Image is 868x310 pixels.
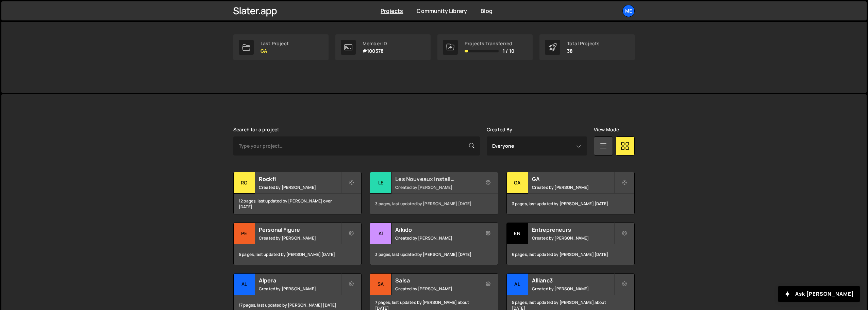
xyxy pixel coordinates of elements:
h2: Alpera [259,277,341,284]
a: Community Library [417,7,467,15]
h2: Les Nouveaux Installateurs [395,175,477,183]
div: 6 pages, last updated by [PERSON_NAME] [DATE] [507,244,634,265]
div: Pe [234,223,255,244]
a: GA GA Created by [PERSON_NAME] 3 pages, last updated by [PERSON_NAME] [DATE] [506,172,635,214]
div: Member ID [363,41,387,46]
small: Created by [PERSON_NAME] [395,184,477,190]
h2: Allianc3 [532,277,614,284]
a: Pe Personal Figure Created by [PERSON_NAME] 5 pages, last updated by [PERSON_NAME] [DATE] [233,223,362,265]
div: Sa [370,274,391,295]
div: Total Projects [567,41,600,46]
p: #100378 [363,48,387,54]
div: 3 pages, last updated by [PERSON_NAME] [DATE] [370,244,498,265]
a: Me [622,5,635,17]
a: Aï Aïkido Created by [PERSON_NAME] 3 pages, last updated by [PERSON_NAME] [DATE] [370,223,498,265]
div: 12 pages, last updated by [PERSON_NAME] over [DATE] [234,194,361,214]
h2: Rockfi [259,175,341,183]
label: Search for a project [233,127,279,132]
a: Blog [481,7,493,15]
div: Ro [234,172,255,194]
small: Created by [PERSON_NAME] [532,235,614,241]
small: Created by [PERSON_NAME] [395,235,477,241]
label: View Mode [594,127,619,132]
a: En Entrepreneurs Created by [PERSON_NAME] 6 pages, last updated by [PERSON_NAME] [DATE] [506,223,635,265]
small: Created by [PERSON_NAME] [259,235,341,241]
a: Ro Rockfi Created by [PERSON_NAME] 12 pages, last updated by [PERSON_NAME] over [DATE] [233,172,362,214]
span: 1 / 10 [503,48,514,54]
div: GA [507,172,528,194]
div: 5 pages, last updated by [PERSON_NAME] [DATE] [234,244,361,265]
div: Le [370,172,391,194]
p: 38 [567,48,600,54]
small: Created by [PERSON_NAME] [532,184,614,190]
div: Al [507,274,528,295]
p: GA [261,48,289,54]
h2: Salsa [395,277,477,284]
small: Created by [PERSON_NAME] [259,286,341,292]
label: Created By [487,127,513,132]
small: Created by [PERSON_NAME] [259,184,341,190]
a: Projects [381,7,403,15]
a: Le Les Nouveaux Installateurs Created by [PERSON_NAME] 3 pages, last updated by [PERSON_NAME] [DATE] [370,172,498,214]
div: Projects Transferred [465,41,514,46]
h2: Aïkido [395,226,477,233]
small: Created by [PERSON_NAME] [532,286,614,292]
a: Last Project GA [233,34,329,60]
div: Last Project [261,41,289,46]
div: Al [234,274,255,295]
small: Created by [PERSON_NAME] [395,286,477,292]
div: 3 pages, last updated by [PERSON_NAME] [DATE] [507,194,634,214]
h2: Entrepreneurs [532,226,614,233]
h2: GA [532,175,614,183]
div: Aï [370,223,391,244]
div: En [507,223,528,244]
h2: Personal Figure [259,226,341,233]
div: 3 pages, last updated by [PERSON_NAME] [DATE] [370,194,498,214]
button: Ask [PERSON_NAME] [778,286,860,302]
input: Type your project... [233,136,480,156]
